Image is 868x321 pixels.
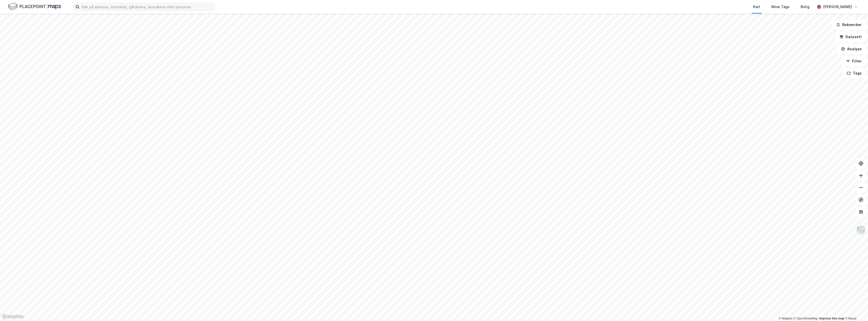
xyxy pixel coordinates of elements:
button: Bokmerker [832,20,866,30]
div: Kontrollprogram for chat [843,297,868,321]
button: Datasett [835,32,866,42]
a: Improve this map [819,317,844,320]
iframe: Chat Widget [843,297,868,321]
div: [PERSON_NAME] [823,4,852,10]
input: Søk på adresse, matrikkel, gårdeiere, leietakere eller personer [79,3,214,11]
button: Filter [842,56,866,66]
div: Mine Tags [771,4,790,10]
img: logo.f888ab2527a4732fd821a326f86c7f29.svg [8,2,61,11]
div: Bolig [801,4,809,10]
img: Z [856,225,866,235]
button: Tags [843,68,866,78]
div: Kart [753,4,760,10]
a: Mapbox homepage [2,314,24,319]
a: Mapbox [779,317,793,320]
button: Analyse [837,44,866,54]
a: OpenStreetMap [794,317,818,320]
